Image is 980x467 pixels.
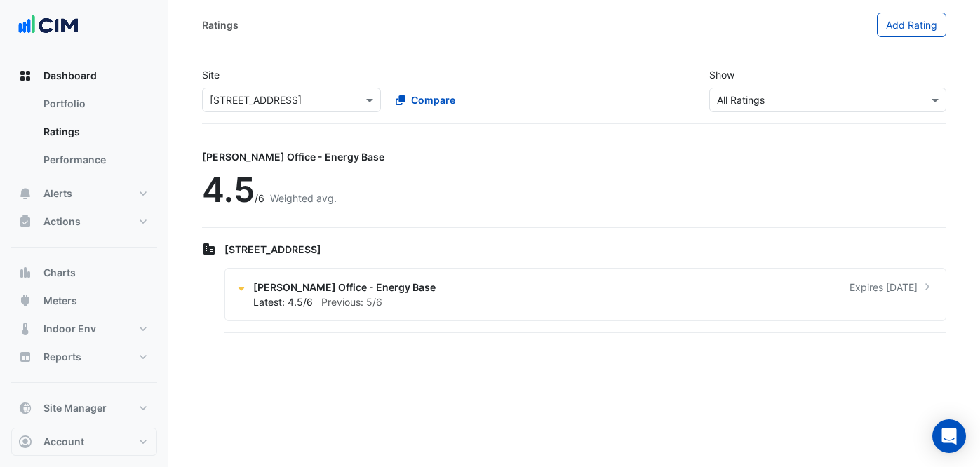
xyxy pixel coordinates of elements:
[18,350,32,364] app-icon: Reports
[253,280,436,295] span: [PERSON_NAME] Office - Energy Base
[17,11,80,39] img: Company Logo
[43,69,97,83] span: Dashboard
[11,90,157,180] div: Dashboard
[11,394,157,422] button: Site Manager
[202,169,255,210] span: 4.5
[11,180,157,208] button: Alerts
[202,18,239,32] div: Ratings
[11,62,157,90] button: Dashboard
[32,90,157,118] a: Portfolio
[32,146,157,174] a: Performance
[11,208,157,236] button: Actions
[709,67,734,82] label: Show
[43,322,96,336] span: Indoor Env
[932,419,966,453] div: Open Intercom Messenger
[18,294,32,308] app-icon: Meters
[850,280,918,295] span: Expires [DATE]
[43,350,81,364] span: Reports
[43,435,84,449] span: Account
[11,343,157,371] button: Reports
[253,296,313,308] span: Latest: 4.5/6
[270,192,337,204] span: Weighted avg.
[43,187,72,201] span: Alerts
[11,428,157,456] button: Account
[387,88,464,112] button: Compare
[321,296,382,308] span: Previous: 5/6
[202,67,220,82] label: Site
[11,287,157,315] button: Meters
[224,243,321,255] span: [STREET_ADDRESS]
[18,401,32,415] app-icon: Site Manager
[18,266,32,280] app-icon: Charts
[886,19,937,31] span: Add Rating
[202,149,384,164] div: [PERSON_NAME] Office - Energy Base
[18,215,32,229] app-icon: Actions
[411,93,455,107] span: Compare
[43,401,107,415] span: Site Manager
[43,266,76,280] span: Charts
[11,315,157,343] button: Indoor Env
[43,294,77,308] span: Meters
[18,322,32,336] app-icon: Indoor Env
[255,192,264,204] span: /6
[18,187,32,201] app-icon: Alerts
[11,259,157,287] button: Charts
[18,69,32,83] app-icon: Dashboard
[877,13,946,37] button: Add Rating
[32,118,157,146] a: Ratings
[43,215,81,229] span: Actions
